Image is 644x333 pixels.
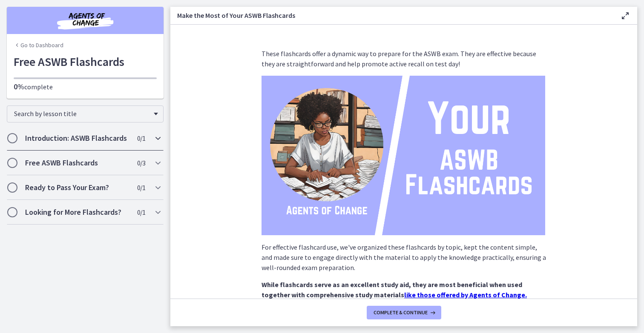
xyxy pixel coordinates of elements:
[25,133,129,143] h2: Introduction: ASWB Flashcards
[137,158,145,168] span: 0 / 3
[262,242,546,273] p: For effective flashcard use, we've organized these flashcards by topic, kept the content simple, ...
[25,207,129,217] h2: Looking for More Flashcards?
[262,280,522,299] strong: While flashcards serve as an excellent study aid, they are most beneficial when used together wit...
[374,309,428,316] span: Complete & continue
[367,306,441,319] button: Complete & continue
[137,133,145,143] span: 0 / 1
[14,109,149,118] span: Search by lesson title
[262,76,545,235] img: Your_ASWB_Flashcards.png
[25,158,129,168] h2: Free ASWB Flashcards
[25,182,129,193] h2: Ready to Pass Your Exam?
[262,48,546,69] p: These flashcards offer a dynamic way to prepare for the ASWB exam. They are effective because the...
[14,82,24,91] span: 0%
[177,10,607,20] h3: Make the Most of Your ASWB Flashcards
[14,41,63,49] a: Go to Dashboard
[404,290,527,299] a: like those offered by Agents of Change.
[14,53,157,71] h1: Free ASWB Flashcards
[137,207,145,217] span: 0 / 1
[34,10,136,31] img: Agents of Change Social Work Test Prep
[7,105,164,122] div: Search by lesson title
[137,182,145,193] span: 0 / 1
[14,82,157,92] p: complete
